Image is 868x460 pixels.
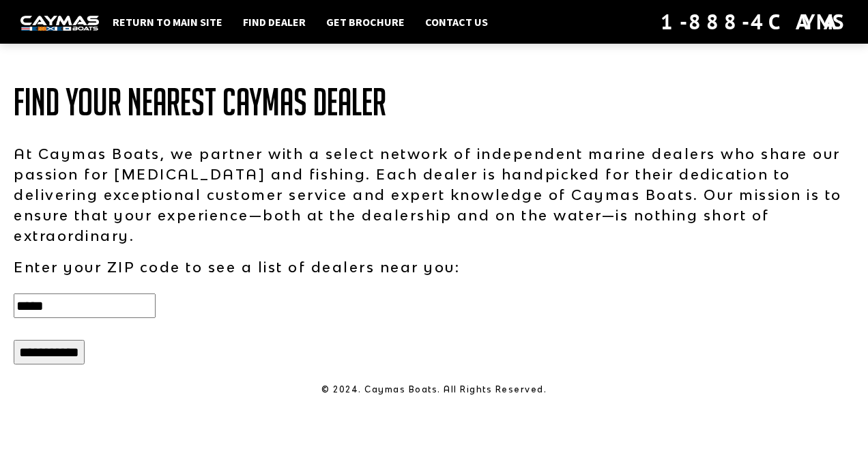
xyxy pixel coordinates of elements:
div: 1-888-4CAYMAS [661,7,848,37]
a: Contact Us [418,13,495,31]
a: Return to main site [106,13,229,31]
img: white-logo-c9c8dbefe5ff5ceceb0f0178aa75bf4bb51f6bca0971e226c86eb53dfe498488.png [20,16,99,30]
a: Find Dealer [236,13,313,31]
a: Get Brochure [319,13,411,31]
p: At Caymas Boats, we partner with a select network of independent marine dealers who share our pas... [14,143,854,246]
p: Enter your ZIP code to see a list of dealers near you: [14,257,854,277]
p: © 2024. Caymas Boats. All Rights Reserved. [14,384,854,396]
h1: Find Your Nearest Caymas Dealer [14,82,854,123]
